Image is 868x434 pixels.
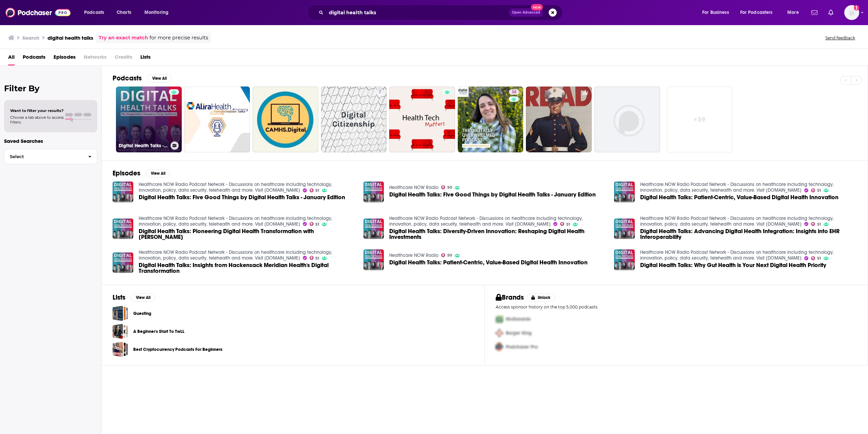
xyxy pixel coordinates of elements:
h3: Digital Health Talks - Changemakers Focused on Fixing Healthcare [119,143,168,149]
a: Healthcare NOW Radio Podcast Network - Discussions on healthcare including technology, innovation... [139,249,332,261]
span: 51 [315,223,319,226]
span: 51 [817,257,821,260]
button: open menu [697,7,737,18]
span: 51 [315,189,319,192]
button: open menu [783,7,807,18]
button: Select [4,149,97,164]
button: Open AdvancedNew [509,8,543,17]
button: Send feedback [823,35,857,41]
span: 50 [447,254,452,257]
a: Healthcare NOW Radio [389,185,438,190]
span: Networks [84,52,106,65]
span: Digital Health Talks: Insights from Hackensack Meridian Health's Digital Transformation [139,262,355,274]
button: Unlock [527,294,555,302]
span: Open Advanced [512,11,540,14]
div: Search podcasts, credits, & more... [314,5,569,20]
span: Want to filter your results? [10,108,64,113]
a: Digital Health Talks: Advancing Digital Health Integration: Insights into EHR Interoperability [640,228,857,240]
h3: Search [22,35,39,41]
span: 51 [315,257,319,260]
button: View All [131,294,155,302]
span: 51 [566,223,570,226]
a: 7 [321,87,387,152]
a: 51 [310,256,319,260]
a: Digital Health Talks - Changemakers Focused on Fixing Healthcare [116,87,182,152]
a: Guesting [133,310,151,317]
button: open menu [140,7,177,18]
img: Digital Health Talks: Insights from Hackensack Meridian Health's Digital Transformation [113,252,133,273]
a: Digital Health Talks: Patient-Centric, Value-Based Digital Health Innovation [640,194,839,200]
a: Guesting [113,306,128,321]
img: Digital Health Talks: Advancing Digital Health Integration: Insights into EHR Interoperability [614,219,635,239]
img: Second Pro Logo [493,326,506,340]
a: Best Cryptocurrency Podcasts For Beginners [113,342,128,357]
a: Digital Health Talks: Pioneering Digital Health Transformation with BJ Moore [113,219,133,239]
h2: Filter By [4,83,97,93]
span: 50 [447,186,452,189]
a: Healthcare NOW Radio Podcast Network - Discussions on healthcare including technology, innovation... [139,215,332,227]
a: Digital Health Talks: Five Good Things by Digital Health Talks - January Edition [389,192,596,197]
a: PodcastsView All [113,74,172,82]
p: Access sponsor history on the top 5,000 podcasts. [496,304,857,309]
a: EpisodesView All [113,169,170,177]
button: View All [146,169,170,177]
a: A Beginner's Start To TwLL [113,324,128,339]
a: Try an exact match [99,34,148,42]
span: McDonalds [506,316,531,322]
a: Digital Health Talks: Five Good Things by Digital Health Talks - January Edition [139,194,345,200]
span: Credits [115,52,132,65]
a: 50 [441,253,452,257]
span: 7 [379,89,381,96]
a: Digital Health Talks: Diversity-Driven Innovation: Reshaping Digital Health Investments [389,228,606,240]
a: 51 [811,256,821,260]
a: Podcasts [23,52,45,65]
button: open menu [79,7,113,18]
a: 51 [310,188,319,192]
a: Episodes [54,52,76,65]
span: Select [4,154,83,159]
a: 38 [458,87,524,152]
img: Podchaser - Follow, Share and Rate Podcasts [5,6,71,19]
a: ListsView All [113,293,155,302]
a: Healthcare NOW Radio Podcast Network - Discussions on healthcare including technology, innovation... [139,182,332,193]
button: open menu [736,7,783,18]
a: Digital Health Talks: Five Good Things by Digital Health Talks - January Edition [113,182,133,202]
a: 7 [376,89,384,95]
a: Healthcare NOW Radio Podcast Network - Discussions on healthcare including technology, innovation... [640,249,834,261]
span: Monitoring [144,8,169,17]
a: Show notifications dropdown [826,7,836,18]
a: Digital Health Talks: Patient-Centric, Value-Based Digital Health Innovation [389,260,588,265]
span: For Business [702,8,729,17]
h2: Podcasts [113,74,142,82]
a: A Beginner's Start To TwLL [133,328,184,335]
img: Digital Health Talks: Five Good Things by Digital Health Talks - January Edition [363,182,384,202]
a: Digital Health Talks: Why Gut Health is Your Next Digital Health Priority [640,262,826,268]
img: Digital Health Talks: Patient-Centric, Value-Based Digital Health Innovation [614,182,635,202]
a: 51 [560,222,570,226]
a: Lists [140,52,151,65]
a: +39 [667,87,733,152]
span: For Podcasters [740,8,773,17]
svg: Add a profile image [854,5,859,11]
a: Charts [112,7,135,18]
span: for more precise results [150,34,208,42]
img: First Pro Logo [493,312,506,326]
span: Logged in as HBurn [844,5,859,20]
a: All [8,52,15,65]
a: Healthcare NOW Radio Podcast Network - Discussions on healthcare including technology, innovation... [640,182,834,193]
a: Digital Health Talks: Diversity-Driven Innovation: Reshaping Digital Health Investments [363,219,384,239]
